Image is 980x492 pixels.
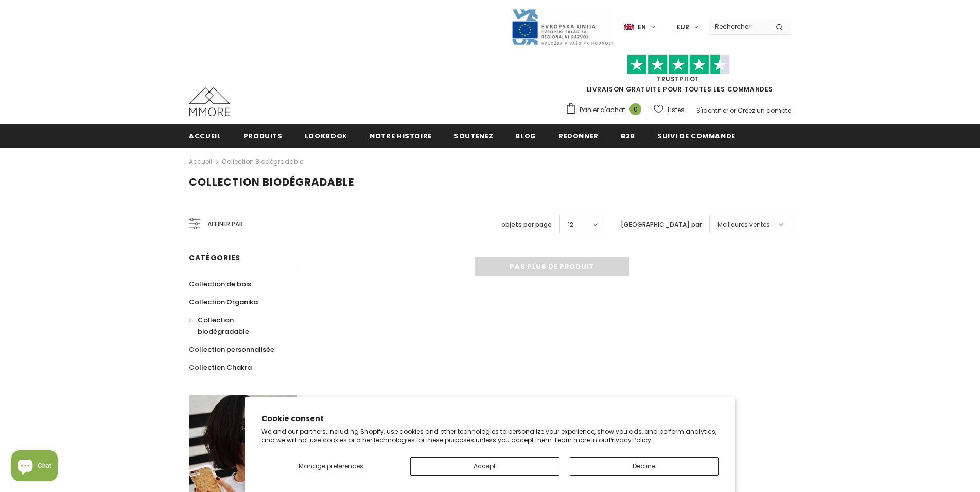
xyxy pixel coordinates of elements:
[189,293,258,311] a: Collection Organika
[243,124,283,147] a: Produits
[568,220,573,230] span: 12
[730,106,736,115] span: or
[515,124,536,147] a: Blog
[189,297,258,307] span: Collection Organika
[558,124,599,147] a: Redonner
[511,22,614,31] a: Javni Razpis
[189,358,252,376] a: Collection Chakra
[370,131,432,141] span: Notre histoire
[621,220,702,230] label: [GEOGRAPHIC_DATA] par
[709,19,768,34] input: Search Site
[454,124,493,147] a: soutenez
[668,105,685,115] span: Listes
[305,124,347,147] a: Lookbook
[624,23,634,31] img: i-lang-1.png
[261,457,400,476] button: Manage preferences
[189,311,286,340] a: Collection biodégradable
[609,435,651,444] a: Privacy Policy
[629,103,641,115] span: 0
[189,279,251,289] span: Collection de bois
[189,175,354,189] span: Collection biodégradable
[189,252,240,263] span: Catégories
[501,220,552,230] label: objets par page
[189,340,274,358] a: Collection personnalisée
[198,315,249,336] span: Collection biodégradable
[189,124,221,147] a: Accueil
[738,106,791,115] a: Créez un compte
[370,124,432,147] a: Notre histoire
[657,124,736,147] a: Suivi de commande
[654,101,685,119] a: Listes
[8,450,61,484] inbox-online-store-chat: Shopify online store chat
[515,131,536,141] span: Blog
[189,275,251,293] a: Collection de bois
[243,131,283,141] span: Produits
[261,428,719,444] p: We and our partners, including Shopify, use cookies and other technologies to personalize your ex...
[638,22,646,32] span: en
[657,75,699,83] a: TrustPilot
[565,102,646,118] a: Panier d'achat 0
[222,157,303,166] a: Collection biodégradable
[189,87,230,116] img: Cas MMORE
[410,457,559,476] button: Accept
[717,220,770,230] span: Meilleures ventes
[621,131,635,141] span: B2B
[677,22,689,32] span: EUR
[189,156,212,168] a: Accueil
[565,59,791,94] span: LIVRAISON GRATUITE POUR TOUTES LES COMMANDES
[305,131,347,141] span: Lookbook
[189,131,221,141] span: Accueil
[627,54,730,75] img: Faites confiance aux étoiles pilotes
[299,462,363,470] span: Manage preferences
[621,124,635,147] a: B2B
[657,131,736,141] span: Suivi de commande
[511,8,614,46] img: Javni Razpis
[189,344,274,354] span: Collection personnalisée
[261,413,719,424] h2: Cookie consent
[570,457,719,476] button: Decline
[189,362,252,372] span: Collection Chakra
[454,131,493,141] span: soutenez
[696,106,728,115] a: S'identifier
[580,105,625,115] span: Panier d'achat
[558,131,599,141] span: Redonner
[207,218,243,230] span: Affiner par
